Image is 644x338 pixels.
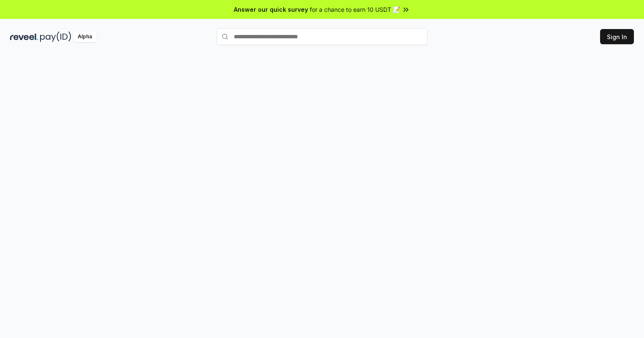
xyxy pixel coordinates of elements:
div: Alpha [73,32,97,42]
span: for a chance to earn 10 USDT 📝 [310,5,400,14]
img: reveel_dark [10,32,38,42]
img: pay_id [40,32,71,42]
span: Answer our quick survey [234,5,308,14]
button: Sign In [600,29,634,44]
